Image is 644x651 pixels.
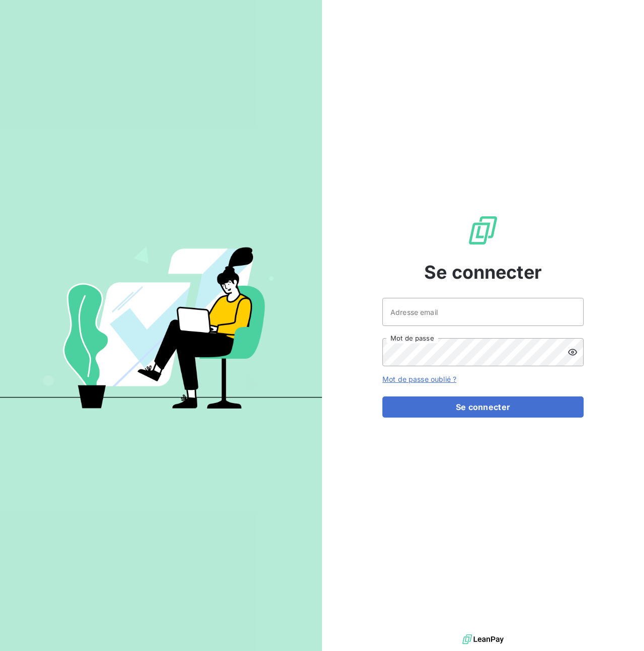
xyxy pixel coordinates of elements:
span: Se connecter [424,259,542,286]
img: Logo LeanPay [467,214,499,247]
img: logo [462,632,504,647]
a: Mot de passe oublié ? [382,375,456,383]
input: placeholder [382,298,584,326]
button: Se connecter [382,396,584,418]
